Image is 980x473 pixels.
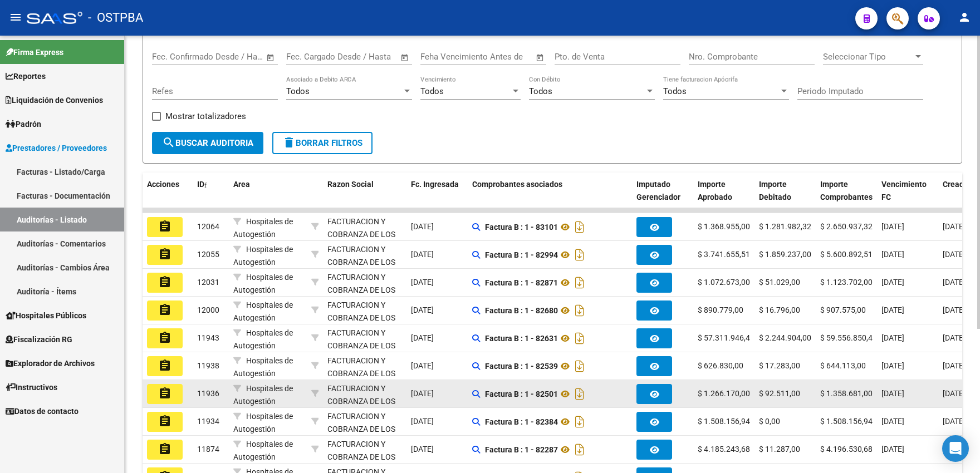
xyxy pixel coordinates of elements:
[820,389,873,398] span: $ 1.358.681,00
[943,222,966,231] span: [DATE]
[636,180,680,201] span: Imputado Gerenciador
[754,173,816,221] datatable-header-cell: Importe Debitado
[332,52,386,62] input: End date
[943,180,968,189] span: Creado
[327,243,402,267] div: - 30715497456
[233,412,293,433] span: Hospitales de Autogestión
[327,271,402,322] div: FACTURACION Y COBRANZA DE LOS EFECTORES PUBLICOS S.E.
[698,389,750,398] span: $ 1.266.170,00
[411,250,434,259] span: [DATE]
[143,173,193,221] datatable-header-cell: Acciones
[420,86,444,96] span: Todos
[881,417,904,426] span: [DATE]
[158,415,171,428] mat-icon: assignment
[943,250,966,259] span: [DATE]
[411,417,434,426] span: [DATE]
[816,173,877,221] datatable-header-cell: Importe Comprobantes
[162,136,175,149] mat-icon: search
[881,278,904,287] span: [DATE]
[632,173,693,221] datatable-header-cell: Imputado Gerenciador
[943,278,966,287] span: [DATE]
[485,334,558,343] strong: Factura B : 1 - 82631
[943,389,966,398] span: [DATE]
[197,306,219,314] span: 12000
[485,250,558,259] strong: Factura B : 1 - 82994
[327,327,402,377] div: FACTURACION Y COBRANZA DE LOS EFECTORES PUBLICOS S.E.
[468,173,632,221] datatable-header-cell: Comprobantes asociados
[197,417,219,426] span: 11934
[233,440,293,461] span: Hospitales de Autogestión
[820,333,877,342] span: $ 59.556.850,43
[759,278,800,287] span: $ 51.029,00
[881,250,904,259] span: [DATE]
[198,52,252,62] input: End date
[485,417,558,426] strong: Factura B : 1 - 82384
[327,271,402,294] div: - 30715497456
[663,86,687,96] span: Todos
[820,445,873,454] span: $ 4.196.530,68
[759,333,811,342] span: $ 2.244.904,00
[759,306,800,314] span: $ 16.796,00
[6,381,57,393] span: Instructivos
[286,86,310,96] span: Todos
[411,333,434,342] span: [DATE]
[197,222,219,231] span: 12064
[820,222,873,231] span: $ 2.650.937,32
[411,222,434,231] span: [DATE]
[229,173,307,221] datatable-header-cell: Area
[233,300,293,322] span: Hospitales de Autogestión
[759,361,800,370] span: $ 17.283,00
[272,132,373,154] button: Borrar Filtros
[399,51,411,64] button: Open calendar
[529,86,552,96] span: Todos
[411,445,434,454] span: [DATE]
[411,361,434,370] span: [DATE]
[572,385,587,403] i: Descargar documento
[820,180,873,201] span: Importe Comprobantes
[572,413,587,431] i: Descargar documento
[158,275,171,289] mat-icon: assignment
[881,222,904,231] span: [DATE]
[411,278,434,287] span: [DATE]
[698,333,754,342] span: $ 57.311.946,43
[881,180,927,201] span: Vencimiento FC
[233,180,250,189] span: Area
[9,11,22,24] mat-icon: menu
[572,218,587,236] i: Descargar documento
[943,417,966,426] span: [DATE]
[759,417,780,426] span: $ 0,00
[411,389,434,398] span: [DATE]
[698,222,750,231] span: $ 1.368.955,00
[6,309,86,322] span: Hospitales Públicos
[823,52,913,62] span: Seleccionar Tipo
[759,250,811,259] span: $ 1.859.237,00
[943,333,966,342] span: [DATE]
[327,354,402,405] div: FACTURACION Y COBRANZA DE LOS EFECTORES PUBLICOS S.E.
[6,357,95,369] span: Explorador de Archivos
[233,217,293,239] span: Hospitales de Autogestión
[820,361,866,370] span: $ 644.113,00
[820,417,873,426] span: $ 1.508.156,94
[6,46,63,58] span: Firma Express
[411,180,459,189] span: Fc. Ingresada
[572,302,587,319] i: Descargar documento
[942,435,969,462] div: Open Intercom Messenger
[759,180,791,201] span: Importe Debitado
[193,173,229,221] datatable-header-cell: ID
[698,278,750,287] span: $ 1.072.673,00
[759,222,811,231] span: $ 1.281.982,32
[158,387,171,400] mat-icon: assignment
[958,11,971,24] mat-icon: person
[327,215,402,239] div: - 30715497456
[881,361,904,370] span: [DATE]
[693,173,754,221] datatable-header-cell: Importe Aprobado
[943,361,966,370] span: [DATE]
[6,70,46,82] span: Reportes
[485,445,558,454] strong: Factura B : 1 - 82287
[197,180,204,189] span: ID
[820,278,873,287] span: $ 1.123.702,00
[233,245,293,267] span: Hospitales de Autogestión
[759,389,800,398] span: $ 92.511,00
[698,361,743,370] span: $ 626.830,00
[698,306,743,314] span: $ 890.779,00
